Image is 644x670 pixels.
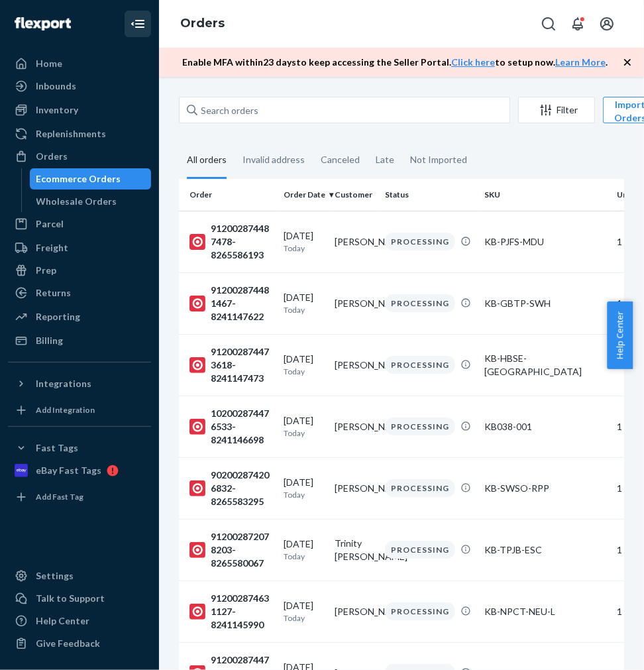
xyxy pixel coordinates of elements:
[8,373,151,394] button: Integrations
[242,142,305,177] div: Invalid address
[36,464,101,477] div: eBay Fast Tags
[385,602,455,620] div: PROCESSING
[189,407,273,447] div: 102002874476533-8241146698
[284,353,324,377] div: [DATE]
[36,195,117,208] div: Wholesale Orders
[380,179,479,211] th: Status
[189,345,273,385] div: 912002874473618-8241147473
[321,142,360,177] div: Canceled
[36,241,68,254] div: Freight
[8,123,151,144] a: Replenishments
[8,565,151,586] a: Settings
[36,172,121,186] div: Ecommerce Orders
[8,146,151,167] a: Orders
[8,213,151,235] a: Parcel
[187,142,227,179] div: All orders
[329,334,380,396] td: [PERSON_NAME]
[36,150,68,163] div: Orders
[8,486,151,508] a: Add Fast Tag
[518,97,595,123] button: Filter
[385,418,455,435] div: PROCESSING
[519,103,594,117] div: Filter
[179,97,510,123] input: Search orders
[484,482,606,495] div: KB-SWSO-RPP
[8,306,151,327] a: Reporting
[36,637,100,650] div: Give Feedback
[8,633,151,654] button: Give Feedback
[15,17,71,30] img: Flexport logo
[125,11,151,37] button: Close Navigation
[36,614,89,628] div: Help Center
[335,189,375,200] div: Customer
[284,414,324,439] div: [DATE]
[484,235,606,249] div: KB-PJFS-MDU
[555,56,606,68] a: Learn More
[8,53,151,74] a: Home
[376,142,394,177] div: Late
[8,588,151,609] a: Talk to Support
[284,229,324,254] div: [DATE]
[284,489,324,500] p: Today
[284,476,324,500] div: [DATE]
[179,179,278,211] th: Order
[182,56,608,69] p: Enable MFA within 23 days to keep accessing the Seller Portal. to setup now. .
[36,334,63,347] div: Billing
[170,5,235,43] ol: breadcrumbs
[329,272,380,334] td: [PERSON_NAME]
[451,56,495,68] a: Click here
[8,237,151,258] a: Freight
[329,457,380,519] td: [PERSON_NAME]
[30,168,152,190] a: Ecommerce Orders
[284,243,324,254] p: Today
[385,356,455,374] div: PROCESSING
[8,400,151,421] a: Add Integration
[284,599,324,624] div: [DATE]
[484,352,606,378] div: KB-HBSE-[GEOGRAPHIC_DATA]
[284,537,324,562] div: [DATE]
[36,103,78,117] div: Inventory
[484,297,606,310] div: KB-GBTP-SWH
[284,427,324,439] p: Today
[329,519,380,581] td: Trinity [PERSON_NAME]
[385,294,455,312] div: PROCESSING
[36,569,74,583] div: Settings
[30,191,152,212] a: Wholesale Orders
[36,441,78,455] div: Fast Tags
[189,222,273,262] div: 912002874487478-8265586193
[329,396,380,457] td: [PERSON_NAME]
[180,16,225,30] a: Orders
[8,76,151,97] a: Inbounds
[8,460,151,481] a: eBay Fast Tags
[189,530,273,570] div: 912002872078203-8265580067
[189,592,273,632] div: 912002874631127-8241145990
[36,310,80,323] div: Reporting
[284,612,324,624] p: Today
[8,99,151,121] a: Inventory
[284,366,324,377] p: Today
[8,437,151,459] button: Fast Tags
[484,543,606,557] div: KB-TPJB-ESC
[189,469,273,508] div: 902002874206832-8265583295
[36,286,71,300] div: Returns
[36,264,56,277] div: Prep
[535,11,562,37] button: Open Search Box
[36,491,83,502] div: Add Fast Tag
[36,80,76,93] div: Inbounds
[36,377,91,390] div: Integrations
[607,302,633,369] button: Help Center
[36,592,105,605] div: Talk to Support
[410,142,467,177] div: Not Imported
[8,260,151,281] a: Prep
[189,284,273,323] div: 912002874481467-8241147622
[278,179,329,211] th: Order Date
[284,551,324,562] p: Today
[484,605,606,618] div: KB-NPCT-NEU-L
[484,420,606,433] div: KB038-001
[36,57,62,70] div: Home
[385,541,455,559] div: PROCESSING
[8,610,151,632] a: Help Center
[479,179,612,211] th: SKU
[594,11,620,37] button: Open account menu
[329,211,380,272] td: [PERSON_NAME]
